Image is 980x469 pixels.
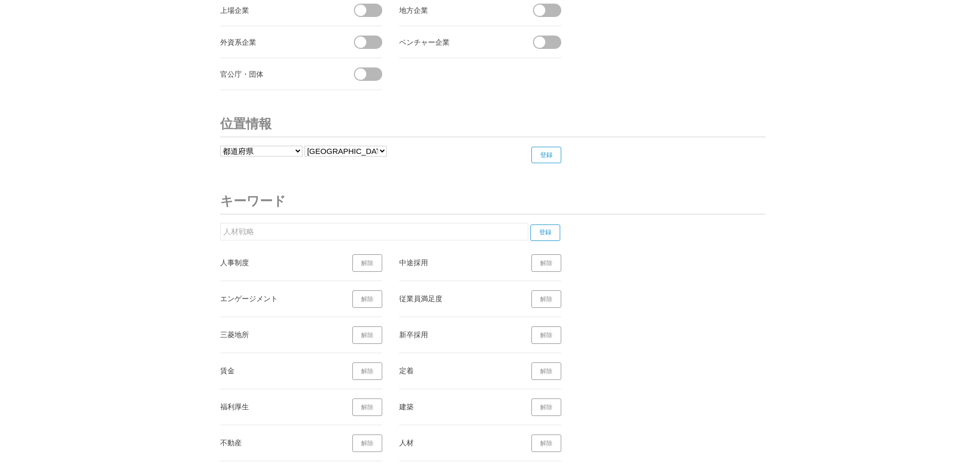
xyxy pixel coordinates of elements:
[220,292,336,305] div: エンゲージメント
[220,188,765,215] h3: キーワード
[531,435,561,452] a: 解除
[530,224,560,241] input: 登録
[220,400,336,413] div: 福利厚生
[220,36,336,48] div: 外資系企業
[399,364,515,377] div: 定着
[352,398,382,416] a: 解除
[531,147,561,163] input: 登録
[399,256,515,269] div: 中途採用
[220,364,336,377] div: 賃金
[399,328,515,341] div: 新卒採用
[399,36,515,48] div: ベンチャー企業
[531,362,561,380] a: 解除
[352,362,382,380] a: 解除
[531,398,561,416] a: 解除
[352,254,382,272] a: 解除
[220,436,336,449] div: 不動産
[352,435,382,452] a: 解除
[531,254,561,272] a: 解除
[399,400,515,413] div: 建築
[220,4,336,16] div: 上場企業
[399,4,515,16] div: 地方企業
[220,256,336,269] div: 人事制度
[531,290,561,308] a: 解除
[220,223,528,240] input: キーワードを入力
[399,436,515,449] div: 人材
[352,290,382,308] a: 解除
[531,326,561,344] a: 解除
[220,111,765,137] h3: 位置情報
[220,67,336,80] div: 官公庁・団体
[220,328,336,341] div: 三菱地所
[399,292,515,305] div: 従業員満足度
[352,326,382,344] a: 解除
